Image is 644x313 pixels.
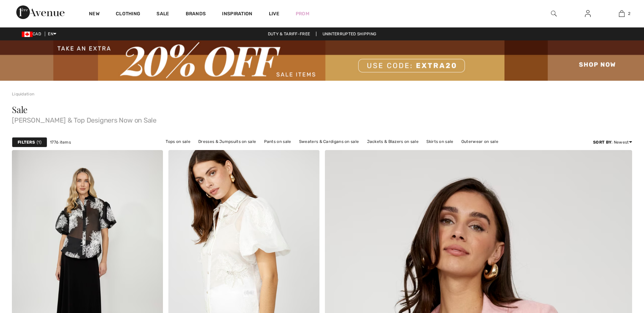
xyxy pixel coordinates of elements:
a: Sign In [579,10,596,18]
span: Sale [12,104,27,115]
a: Sale [157,11,169,18]
a: Tops on sale [162,137,194,146]
a: Brands [186,11,206,18]
a: New [89,11,99,18]
a: Clothing [116,11,140,18]
span: [PERSON_NAME] & Top Designers Now on Sale [12,114,632,124]
a: Dresses & Jumpsuits on sale [195,137,259,146]
strong: Filters [18,139,35,145]
div: : Newest [593,139,632,145]
a: Skirts on sale [423,137,457,146]
img: Canadian Dollar [22,32,33,37]
a: Sweaters & Cardigans on sale [296,137,362,146]
span: Inspiration [222,11,252,18]
img: My Bag [619,10,625,18]
a: Pants on sale [261,137,295,146]
strong: Sort By [593,140,611,145]
a: Live [269,10,279,17]
img: My Info [585,10,591,18]
span: 2 [628,11,630,17]
a: Outerwear on sale [458,137,502,146]
span: CAD [22,32,44,36]
a: Jackets & Blazers on sale [364,137,422,146]
a: Prom [296,10,309,17]
span: EN [48,32,56,36]
span: 1776 items [50,139,71,145]
a: 2 [605,10,638,18]
span: 1 [37,139,41,145]
a: Liquidation [12,92,34,96]
img: search the website [551,10,557,18]
img: 1ère Avenue [16,5,65,19]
